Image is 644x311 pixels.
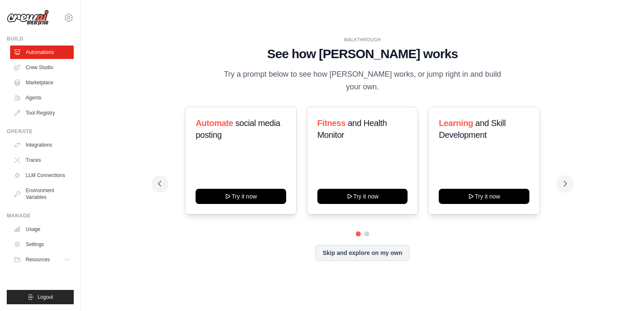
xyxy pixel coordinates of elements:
[196,118,233,128] span: Automate
[158,46,567,62] h1: See how [PERSON_NAME] works
[158,37,567,43] div: WALKTHROUGH
[10,253,74,266] button: Resources
[10,106,74,120] a: Tool Registry
[10,153,74,167] a: Traces
[38,294,53,300] span: Logout
[317,189,408,204] button: Try it now
[439,189,529,204] button: Try it now
[10,91,74,105] a: Agents
[7,10,49,26] img: Logo
[10,238,74,251] a: Settings
[7,35,74,42] div: Build
[10,76,74,89] a: Marketplace
[439,118,473,128] span: Learning
[10,46,74,59] a: Automations
[10,169,74,182] a: LLM Connections
[196,118,280,139] span: social media posting
[196,189,286,204] button: Try it now
[10,223,74,236] a: Usage
[315,245,409,261] button: Skip and explore on my own
[317,118,346,128] span: Fitness
[10,138,74,152] a: Integrations
[221,68,504,93] p: Try a prompt below to see how [PERSON_NAME] works, or jump right in and build your own.
[7,128,74,135] div: Operate
[7,212,74,219] div: Manage
[439,118,505,139] span: and Skill Development
[10,184,74,204] a: Environment Variables
[317,118,387,139] span: and Health Monitor
[26,256,50,263] span: Resources
[7,290,74,304] button: Logout
[10,61,74,74] a: Crew Studio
